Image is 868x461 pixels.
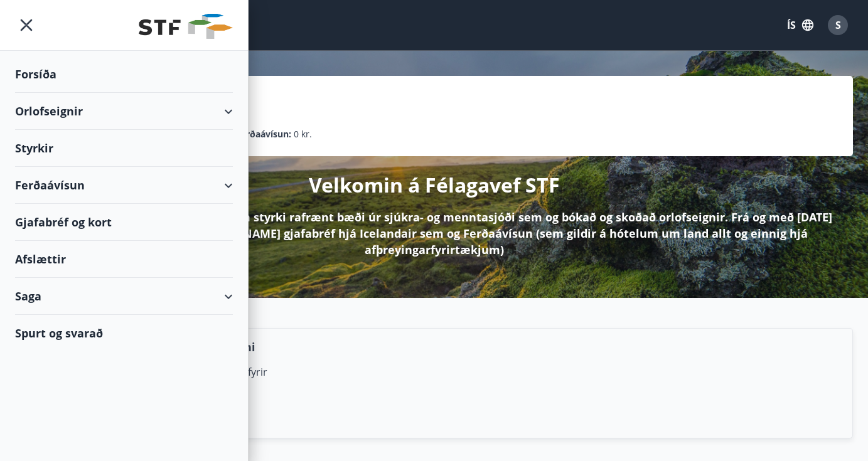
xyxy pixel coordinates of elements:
span: 0 kr. [294,127,312,141]
p: Velkomin á Félagavef STF [309,171,560,199]
p: Ferðaávísun : [236,127,291,141]
button: menu [15,14,38,36]
button: ÍS [780,14,820,36]
div: Afslættir [15,241,233,278]
div: Styrkir [15,130,233,167]
span: S [835,18,841,32]
div: Ferðaávísun [15,167,233,204]
div: Spurt og svarað [15,315,233,351]
button: S [823,10,853,40]
img: union_logo [139,14,233,39]
div: Forsíða [15,56,233,93]
div: Gjafabréf og kort [15,204,233,241]
div: Orlofseignir [15,93,233,130]
div: Saga [15,278,233,315]
p: Hér á Félagavefnum getur þú sótt um styrki rafrænt bæði úr sjúkra- og menntasjóði sem og bókað og... [35,209,833,258]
